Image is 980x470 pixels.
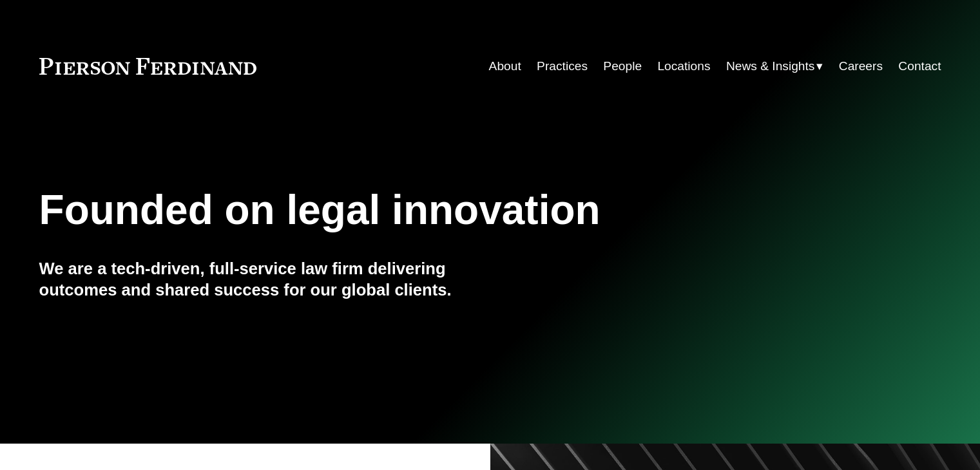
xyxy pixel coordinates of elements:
a: folder dropdown [726,54,823,79]
span: News & Insights [726,55,815,78]
a: Practices [537,54,588,79]
a: Contact [898,54,941,79]
h4: We are a tech-driven, full-service law firm delivering outcomes and shared success for our global... [39,258,490,300]
a: Careers [839,54,883,79]
h1: Founded on legal innovation [39,187,791,234]
a: About [489,54,521,79]
a: People [603,54,642,79]
a: Locations [657,54,710,79]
